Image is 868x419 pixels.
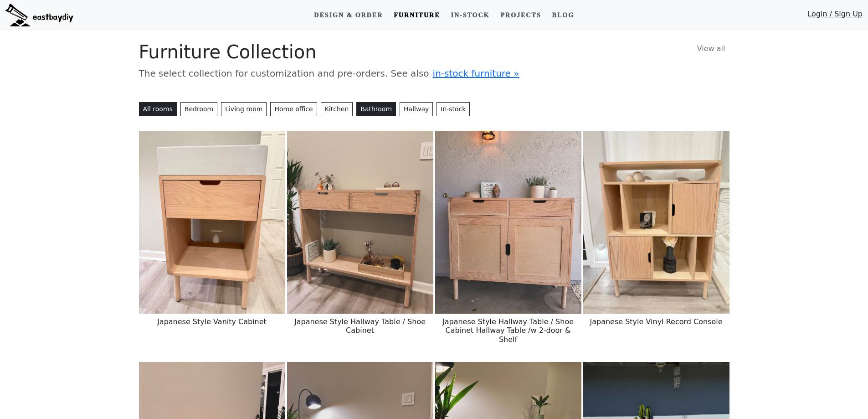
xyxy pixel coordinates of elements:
a: in-stock furniture » [433,68,519,79]
a: Japanese Style Vanity Cabinet [139,217,285,226]
a: In-stock [437,102,470,116]
img: Japanese Style Vanity Cabinet [139,131,285,314]
button: Living room [221,102,267,116]
a: Projects [497,7,544,24]
h6: Japanese Style Vinyl Record Console [583,314,729,330]
h6: Japanese Style Hallway Table / Shoe Cabinet [287,314,433,338]
button: Kitchen [321,102,353,116]
a: Design & Order [310,7,386,24]
button: Bedroom [180,102,217,116]
h1: Furniture Collection [139,41,729,63]
button: Bathroom [356,102,396,116]
a: Furniture [390,7,443,24]
a: Japanese Style Vinyl Record Console [583,217,729,226]
h6: Japanese Style Hallway Table / Shoe Cabinet Hallway Table /w 2-door & Shelf [435,314,581,347]
button: Home office [270,102,317,116]
img: Japanese Style Hallway Table / Shoe Cabinet [287,131,433,314]
button: All rooms [139,102,177,116]
a: Japanese Style Hallway Table / Shoe Cabinet Hallway Table /w 2-door & Shelf [435,217,581,226]
a: Blog [549,7,578,24]
img: Japanese Style Hallway Table / Shoe Cabinet Hallway Table /w 2-door & Shelf [435,131,581,314]
a: Japanese Style Hallway Table / Shoe Cabinet [287,217,433,226]
button: Hallway [400,102,433,116]
a: Login / Sign Up [807,9,863,24]
img: eastbaydiy [5,4,73,26]
h6: Japanese Style Vanity Cabinet [139,314,285,330]
a: In-stock [447,7,493,24]
img: Japanese Style Vinyl Record Console [583,131,729,314]
p: The select collection for customization and pre-orders. See also [139,67,729,80]
a: View all [693,41,729,57]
